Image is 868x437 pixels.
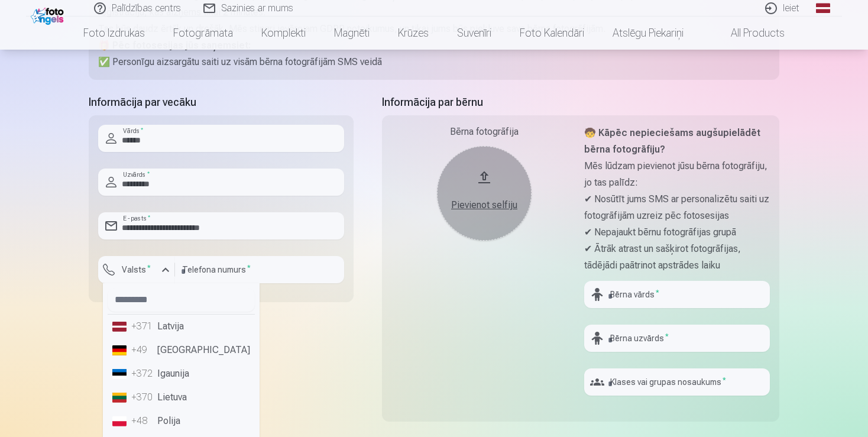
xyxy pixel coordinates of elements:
[584,127,760,155] strong: 🧒 Kāpēc nepieciešams augšupielādēt bērna fotogrāfiju?
[131,367,155,381] div: +372
[131,390,155,404] div: +370
[131,319,155,334] div: +371
[506,17,598,50] a: Foto kalendāri
[159,17,247,50] a: Fotogrāmata
[108,315,255,338] li: Latvija
[384,17,443,50] a: Krūzes
[598,17,698,50] a: Atslēgu piekariņi
[98,54,770,70] p: ✅ Personīgu aizsargātu saiti uz visām bērna fotogrāfijām SMS veidā
[584,191,770,224] p: ✔ Nosūtīt jums SMS ar personalizētu saiti uz fotogrāfijām uzreiz pēc fotosesijas
[31,5,67,25] img: /fa1
[108,362,255,386] li: Igaunija
[108,386,255,409] li: Lietuva
[89,94,354,111] h5: Informācija par vecāku
[98,256,175,283] button: Valsts*
[584,241,770,274] p: ✔ Ātrāk atrast un sašķirot fotogrāfijas, tādējādi paātrinot apstrādes laiku
[108,409,255,433] li: Polija
[584,224,770,241] p: ✔ Nepajaukt bērnu fotogrāfijas grupā
[117,264,156,276] label: Valsts
[391,125,577,139] div: Bērna fotogrāfija
[247,17,320,50] a: Komplekti
[131,343,155,357] div: +49
[698,17,799,50] a: All products
[449,198,520,212] div: Pievienot selfiju
[584,158,770,191] p: Mēs lūdzam pievienot jūsu bērna fotogrāfiju, jo tas palīdz:
[69,17,159,50] a: Foto izdrukas
[131,414,155,428] div: +48
[382,94,779,111] h5: Informācija par bērnu
[443,17,506,50] a: Suvenīri
[320,17,384,50] a: Magnēti
[108,338,255,362] li: [GEOGRAPHIC_DATA]
[437,146,532,241] button: Pievienot selfiju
